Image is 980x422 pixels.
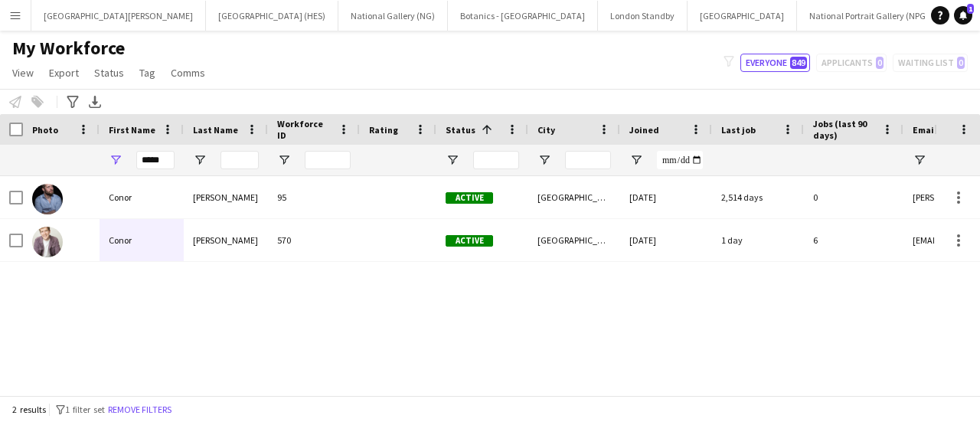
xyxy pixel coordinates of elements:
[537,124,555,136] span: City
[88,63,130,83] a: Status
[565,151,611,169] input: City Filter Input
[528,219,620,261] div: [GEOGRAPHIC_DATA]
[171,66,205,80] span: Comms
[268,176,360,218] div: 95
[967,4,974,14] span: 1
[305,151,351,169] input: Workforce ID Filter Input
[133,63,162,83] a: Tag
[6,63,40,83] a: View
[109,153,122,167] button: Open Filter Menu
[65,404,105,415] span: 1 filter set
[100,176,184,218] div: Conor
[277,153,291,167] button: Open Filter Menu
[49,66,79,80] span: Export
[446,235,493,247] span: Active
[688,1,797,31] button: [GEOGRAPHIC_DATA]
[620,176,712,218] div: [DATE]
[268,219,360,261] div: 570
[32,227,63,257] img: Conor ODwyer
[139,66,155,80] span: Tag
[94,66,124,80] span: Status
[913,124,937,136] span: Email
[193,124,238,136] span: Last Name
[64,93,82,111] app-action-btn: Advanced filters
[954,6,972,25] a: 1
[528,176,620,218] div: [GEOGRAPHIC_DATA]
[12,66,34,80] span: View
[100,219,184,261] div: Conor
[109,124,155,136] span: First Name
[448,1,598,31] button: Botanics - [GEOGRAPHIC_DATA]
[165,63,211,83] a: Comms
[446,192,493,204] span: Active
[721,124,756,136] span: Last job
[712,176,804,218] div: 2,514 days
[446,153,459,167] button: Open Filter Menu
[537,153,551,167] button: Open Filter Menu
[193,153,207,167] button: Open Filter Menu
[12,37,125,60] span: My Workforce
[620,219,712,261] div: [DATE]
[790,57,807,69] span: 849
[184,219,268,261] div: [PERSON_NAME]
[369,124,398,136] span: Rating
[712,219,804,261] div: 1 day
[338,1,448,31] button: National Gallery (NG)
[629,124,659,136] span: Joined
[184,176,268,218] div: [PERSON_NAME]
[797,1,942,31] button: National Portrait Gallery (NPG)
[220,151,259,169] input: Last Name Filter Input
[31,1,206,31] button: [GEOGRAPHIC_DATA][PERSON_NAME]
[629,153,643,167] button: Open Filter Menu
[277,118,332,141] span: Workforce ID
[86,93,104,111] app-action-btn: Export XLSX
[740,54,810,72] button: Everyone849
[473,151,519,169] input: Status Filter Input
[813,118,876,141] span: Jobs (last 90 days)
[804,176,903,218] div: 0
[804,219,903,261] div: 6
[32,184,63,214] img: Conor Charlton
[913,153,926,167] button: Open Filter Menu
[657,151,703,169] input: Joined Filter Input
[43,63,85,83] a: Export
[105,401,175,418] button: Remove filters
[32,124,58,136] span: Photo
[136,151,175,169] input: First Name Filter Input
[446,124,475,136] span: Status
[206,1,338,31] button: [GEOGRAPHIC_DATA] (HES)
[598,1,688,31] button: London Standby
